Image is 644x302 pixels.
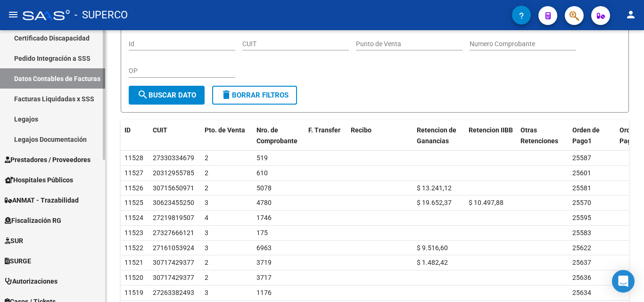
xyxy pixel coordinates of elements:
span: 27327666121 [153,229,194,237]
span: 3 [205,199,208,206]
span: $ 19.652,37 [417,199,452,206]
span: 27161053924 [153,244,194,252]
span: Nro. de Comprobante [256,126,297,145]
span: 2 [205,274,208,281]
span: SUR [5,236,23,246]
span: 2 [205,154,208,162]
datatable-header-cell: Pto. de Venta [201,120,253,151]
span: Retencion de Ganancias [417,126,456,145]
span: 25595 [572,214,591,221]
span: Hospitales Públicos [5,175,73,185]
span: 4780 [256,199,272,206]
datatable-header-cell: Orden de Pago1 [569,120,616,151]
span: - SUPERCO [74,5,128,25]
span: 25583 [572,229,591,237]
span: 27263382493 [153,289,194,296]
span: 11519 [124,289,143,296]
span: 3719 [256,259,272,266]
span: 25601 [572,169,591,177]
span: Otras Retenciones [520,126,558,145]
span: 25636 [572,274,591,281]
span: 25622 [572,244,591,252]
span: 11520 [124,274,143,281]
span: 25581 [572,184,591,192]
mat-icon: menu [8,9,19,20]
span: 175 [256,229,268,237]
span: 3717 [256,274,272,281]
div: Open Intercom Messenger [612,270,635,293]
button: Borrar Filtros [212,86,297,105]
span: 2 [205,169,208,177]
span: $ 9.516,60 [417,244,448,252]
datatable-header-cell: Retencion de Ganancias [413,120,465,151]
span: 3 [205,289,208,296]
span: 11527 [124,169,143,177]
span: 2 [205,259,208,266]
span: Borrar Filtros [221,91,289,99]
span: $ 10.497,88 [469,199,504,206]
button: Buscar Dato [129,86,205,105]
span: 25570 [572,199,591,206]
span: 4 [205,214,208,221]
span: Retencion IIBB [469,126,513,134]
span: 5078 [256,184,272,192]
mat-icon: search [137,89,149,100]
span: 3 [205,229,208,237]
span: 30715650971 [153,184,194,192]
span: 27330334679 [153,154,194,162]
mat-icon: person [625,9,636,20]
datatable-header-cell: Nro. de Comprobante [253,120,305,151]
span: $ 1.482,42 [417,259,448,266]
span: 25637 [572,259,591,266]
span: Autorizaciones [5,276,58,286]
span: 11525 [124,199,143,206]
datatable-header-cell: F. Transfer [305,120,347,151]
mat-icon: delete [221,89,232,100]
span: 6963 [256,244,272,252]
span: SURGE [5,256,31,266]
span: 2 [205,184,208,192]
span: ANMAT - Trazabilidad [5,195,79,205]
span: Orden de Pago1 [572,126,600,145]
span: 30623455250 [153,199,194,206]
span: 610 [256,169,268,177]
span: 25587 [572,154,591,162]
span: 11524 [124,214,143,221]
span: 30717429377 [153,259,194,266]
span: 11526 [124,184,143,192]
span: 20312955785 [153,169,194,177]
span: Recibo [351,126,372,134]
span: 11523 [124,229,143,237]
datatable-header-cell: ID [121,120,149,151]
span: Prestadores / Proveedores [5,155,91,165]
span: $ 13.241,12 [417,184,452,192]
span: 519 [256,154,268,162]
span: 1176 [256,289,272,296]
span: CUIT [153,126,167,134]
span: Fiscalización RG [5,215,61,226]
span: 25634 [572,289,591,296]
span: 3 [205,244,208,252]
span: 27219819507 [153,214,194,221]
datatable-header-cell: CUIT [149,120,201,151]
span: 11528 [124,154,143,162]
span: Buscar Dato [137,91,196,99]
span: F. Transfer [308,126,340,134]
datatable-header-cell: Retencion IIBB [465,120,517,151]
datatable-header-cell: Otras Retenciones [517,120,569,151]
span: 30717429377 [153,274,194,281]
span: 11522 [124,244,143,252]
span: 11521 [124,259,143,266]
datatable-header-cell: Recibo [347,120,413,151]
span: ID [124,126,131,134]
span: 1746 [256,214,272,221]
span: Pto. de Venta [205,126,245,134]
